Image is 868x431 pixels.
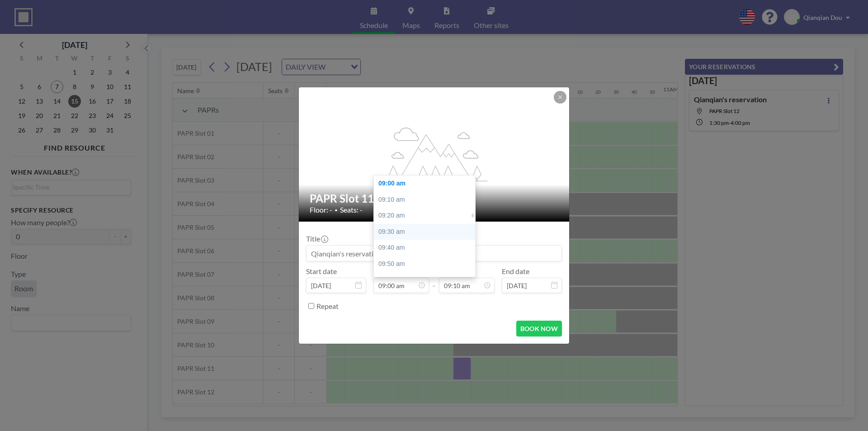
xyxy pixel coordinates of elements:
[374,256,480,272] div: 09:50 am
[433,270,435,290] span: -
[381,127,488,181] g: flex-grow: 1.2;
[306,267,337,276] label: Start date
[374,192,480,208] div: 09:10 am
[340,205,363,214] span: Seats: -
[374,175,480,192] div: 09:00 am
[374,224,480,240] div: 09:30 am
[310,192,559,205] h2: PAPR Slot 11
[316,302,339,311] label: Repeat
[516,321,562,336] button: BOOK NOW
[307,246,561,261] input: Qianqian's reservation
[502,267,529,276] label: End date
[374,208,480,224] div: 09:20 am
[310,205,332,214] span: Floor: -
[374,272,480,289] div: 10:00 am
[306,234,327,243] label: Title
[374,240,480,256] div: 09:40 am
[335,207,338,213] span: •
